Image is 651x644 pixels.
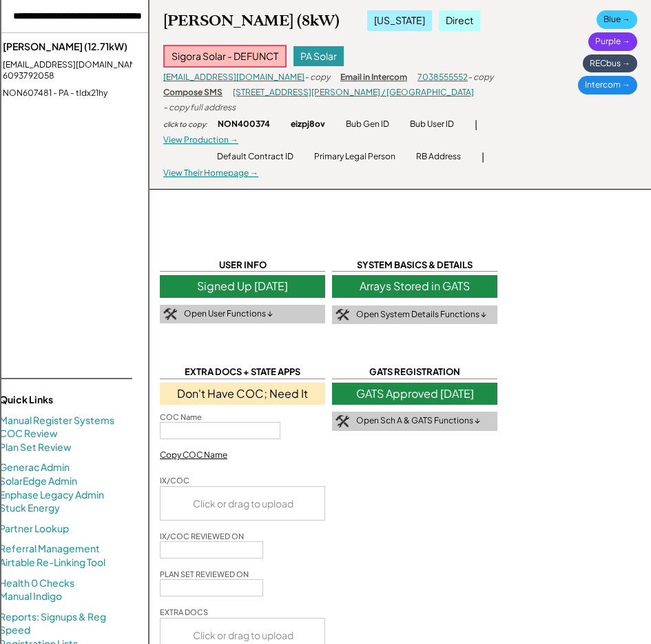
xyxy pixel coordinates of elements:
div: Primary Legal Person [314,151,395,163]
div: GATS REGISTRATION [332,365,497,379]
div: - copy [304,72,330,83]
img: tool-icon.png [163,308,177,321]
div: Copy COC Name [160,450,227,461]
div: click to copy: [163,119,207,129]
div: Don't Have COC; Need It [160,383,325,405]
div: eizpj8ov [291,119,325,130]
div: Click or drag to upload [161,487,326,520]
div: View Their Homepage → [163,168,258,179]
div: Open User Functions ↓ [184,308,273,320]
div: Default Contract ID [217,151,293,163]
a: [EMAIL_ADDRESS][DOMAIN_NAME] [163,72,304,82]
div: View Production → [163,134,238,146]
div: RB Address [416,151,461,163]
div: | [482,150,484,164]
div: PLAN SET REVIEWED ON [160,569,249,579]
div: Blue → [597,10,637,29]
div: Email in Intercom [340,72,407,83]
div: COC Name [160,412,202,422]
div: Open System Details Functions ↓ [356,309,486,321]
div: EXTRA DOCS [160,607,208,617]
div: Sigora Solar - DEFUNCT [163,45,287,68]
div: [PERSON_NAME] (12.71kW) [3,40,172,54]
img: tool-icon.png [335,309,349,321]
div: Signed Up [DATE] [160,275,325,297]
div: Arrays Stored in GATS [332,275,497,297]
div: RECbus → [583,54,637,73]
div: Bub User ID [410,119,454,130]
div: PA Solar [293,46,344,67]
div: NON400374 [218,119,270,130]
div: Direct [439,10,480,31]
div: GATS Approved [DATE] [332,383,497,405]
div: IX/COC [160,475,189,485]
div: | [475,118,477,132]
div: Open Sch A & GATS Functions ↓ [356,415,480,427]
div: - copy [468,72,493,83]
div: Bub Gen ID [346,119,389,130]
div: [PERSON_NAME] (8kW) [163,11,340,30]
div: NON607481 - PA - tldx21hy [3,88,172,99]
div: IX/COC REVIEWED ON [160,531,244,541]
img: tool-icon.png [335,415,349,427]
div: Intercom → [578,76,637,94]
a: 7038555552 [417,72,468,82]
div: SYSTEM BASICS & DETAILS [332,259,497,272]
div: Purple → [588,32,637,51]
div: EXTRA DOCS + STATE APPS [160,365,325,379]
div: [EMAIL_ADDRESS][DOMAIN_NAME] - 6093792058 [3,59,172,83]
a: [STREET_ADDRESS][PERSON_NAME] / [GEOGRAPHIC_DATA] [233,87,474,97]
div: Compose SMS [163,87,223,99]
div: USER INFO [160,259,325,272]
div: - copy full address [163,102,236,114]
div: [US_STATE] [367,10,432,31]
